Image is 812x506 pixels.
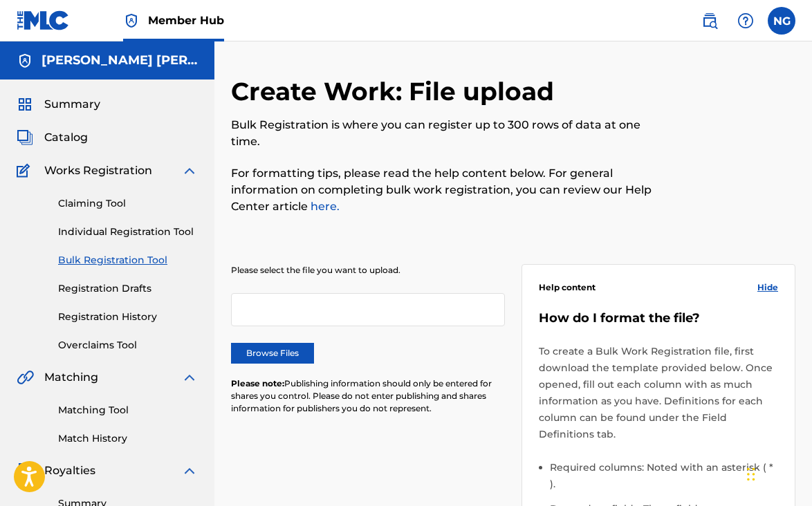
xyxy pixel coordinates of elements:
span: Works Registration [44,162,152,179]
span: Please note: [231,378,284,388]
img: help [737,12,754,29]
h2: Create Work: File upload [231,76,561,107]
span: Help content [539,281,596,294]
span: Member Hub [148,12,224,28]
a: Claiming Tool [58,196,198,211]
a: Matching Tool [58,403,198,418]
img: Royalties [17,462,33,479]
a: Public Search [696,7,723,35]
div: Help [732,7,759,35]
li: Required columns: Noted with an asterisk ( * ). [550,459,778,500]
span: Summary [44,96,100,113]
div: User Menu [768,7,795,35]
p: To create a Bulk Work Registration file, first download the template provided below. Once opened,... [539,343,778,442]
img: Works Registration [17,162,35,179]
a: Registration Drafts [58,281,198,296]
span: Matching [44,369,98,386]
a: SummarySummary [17,96,100,113]
a: Overclaims Tool [58,338,198,353]
img: MLC Logo [17,10,70,30]
p: Bulk Registration is where you can register up to 300 rows of data at one time. [231,117,665,150]
h5: How do I format the file? [539,310,778,326]
img: Accounts [17,53,33,69]
img: Catalog [17,129,33,146]
a: Registration History [58,310,198,324]
img: expand [181,369,198,386]
a: here. [308,200,340,213]
a: CatalogCatalog [17,129,88,146]
span: Hide [757,281,778,294]
img: Summary [17,96,33,113]
img: expand [181,462,198,479]
a: Match History [58,431,198,446]
p: For formatting tips, please read the help content below. For general information on completing bu... [231,165,665,215]
img: search [701,12,718,29]
div: Drag [747,453,755,495]
iframe: Resource Center [773,315,812,427]
a: Individual Registration Tool [58,225,198,239]
span: Catalog [44,129,88,146]
img: expand [181,162,198,179]
p: Publishing information should only be entered for shares you control. Please do not enter publish... [231,377,505,415]
a: Bulk Registration Tool [58,253,198,268]
label: Browse Files [231,343,314,364]
h5: Nicole Benet Graham [41,53,198,68]
p: Please select the file you want to upload. [231,264,505,277]
span: Royalties [44,462,95,479]
iframe: Chat Widget [743,440,812,506]
img: Matching [17,369,34,386]
img: Top Rightsholder [123,12,140,29]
